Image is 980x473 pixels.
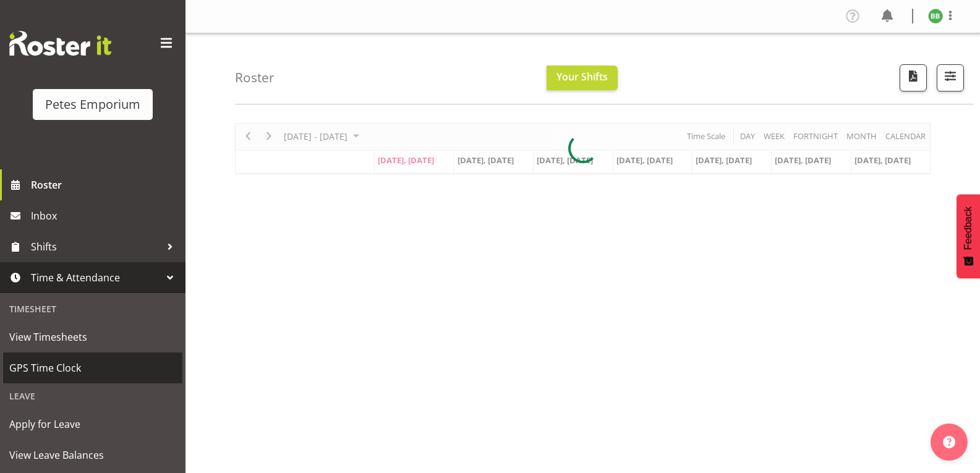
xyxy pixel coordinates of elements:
span: Apply for Leave [9,415,176,433]
span: View Leave Balances [9,446,176,464]
a: View Leave Balances [3,440,182,471]
a: Apply for Leave [3,409,182,440]
span: Feedback [963,207,974,250]
img: beena-bist9974.jpg [928,9,943,23]
a: GPS Time Clock [3,352,182,383]
h4: Roster [235,70,275,85]
img: Rosterit website logo [9,31,111,56]
span: View Timesheets [9,328,176,346]
div: Leave [3,383,182,409]
span: Your Shifts [556,70,608,83]
button: Download a PDF of the roster according to the set date range. [900,64,927,92]
span: Inbox [31,207,179,225]
button: Feedback - Show survey [957,194,980,278]
button: Filter Shifts [937,64,964,92]
span: GPS Time Clock [9,359,176,377]
span: Shifts [31,237,161,256]
img: help-xxl-2.png [943,436,955,448]
button: Your Shifts [547,66,618,90]
span: Roster [31,176,179,194]
span: Time & Attendance [31,268,161,287]
div: Timesheet [3,296,182,322]
a: View Timesheets [3,322,182,352]
div: Petes Emporium [45,95,140,114]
